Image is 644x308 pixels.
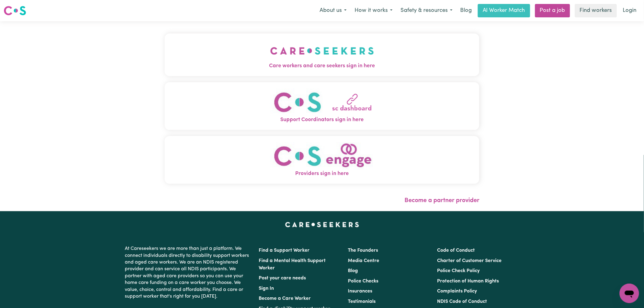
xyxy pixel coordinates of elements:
[437,258,502,263] a: Charter of Customer Service
[259,248,310,253] a: Find a Support Worker
[457,4,475,17] a: Blog
[620,284,639,303] iframe: Button to launch messaging window
[348,299,376,304] a: Testimonials
[348,289,372,294] a: Insurances
[437,268,480,273] a: Police Check Policy
[165,82,479,130] button: Support Coordinators sign in here
[437,248,475,253] a: Code of Conduct
[165,170,479,178] span: Providers sign in here
[259,258,326,271] a: Find a Mental Health Support Worker
[397,4,457,17] button: Safety & resources
[165,116,479,124] span: Support Coordinators sign in here
[348,258,379,263] a: Media Centre
[348,279,378,284] a: Police Checks
[259,296,311,301] a: Become a Care Worker
[575,4,617,17] a: Find workers
[165,62,479,70] span: Care workers and care seekers sign in here
[259,286,274,291] a: Sign In
[4,4,26,18] a: Careseekers logo
[259,276,306,281] a: Post your care needs
[535,4,570,17] a: Post a job
[478,4,530,17] a: AI Worker Match
[437,299,487,304] a: NDIS Code of Conduct
[165,136,479,184] button: Providers sign in here
[351,4,397,17] button: How it works
[619,4,640,17] a: Login
[125,243,251,302] p: At Careseekers we are more than just a platform. We connect individuals directly to disability su...
[348,248,378,253] a: The Founders
[437,279,499,284] a: Protection of Human Rights
[4,5,26,16] img: Careseekers logo
[348,268,358,273] a: Blog
[437,289,477,294] a: Complaints Policy
[316,4,351,17] button: About us
[404,198,479,204] a: Become a partner provider
[285,222,359,227] a: Careseekers home page
[165,33,479,76] button: Care workers and care seekers sign in here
